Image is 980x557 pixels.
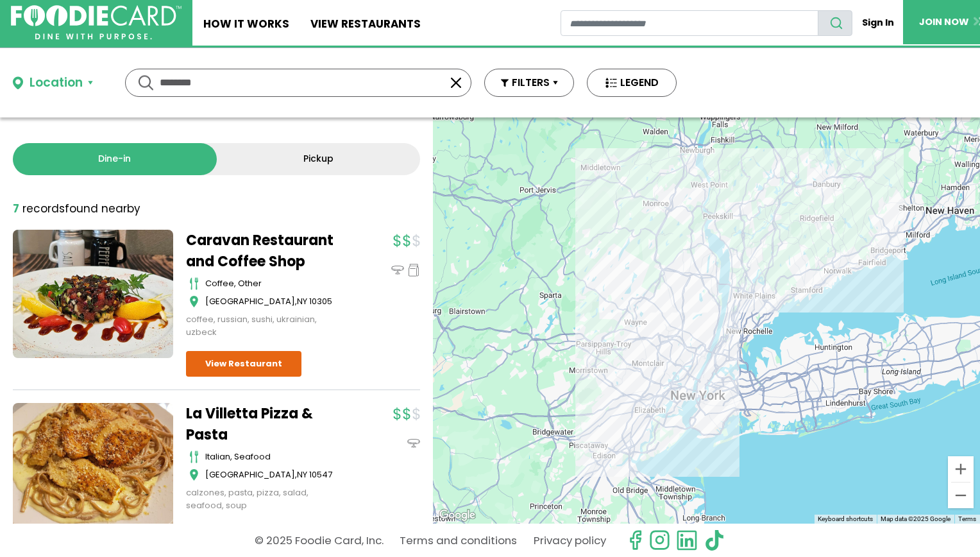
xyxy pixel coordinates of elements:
span: records [22,201,65,216]
img: dinein_icon.svg [391,264,404,277]
strong: 7 [13,201,19,216]
div: coffee, other [205,277,346,290]
img: dinein_icon.svg [407,437,420,450]
span: [GEOGRAPHIC_DATA] [205,295,295,307]
div: coffee, russian, sushi, ukrainian, uzbeck [186,313,346,338]
span: NY [297,468,307,481]
span: NY [297,295,307,307]
button: Zoom in [948,456,974,482]
button: search [818,10,852,36]
button: LEGEND [587,69,677,97]
span: Map data ©2025 Google [881,515,950,522]
a: Privacy policy [534,529,606,552]
img: linkedin.svg [676,529,698,551]
a: Open this area in Google Maps (opens a new window) [436,507,478,524]
div: , [205,295,346,308]
img: map_icon.svg [189,295,199,308]
div: found nearby [13,201,140,218]
button: Keyboard shortcuts [818,515,873,524]
a: Caravan Restaurant and Coffee Shop [186,230,346,272]
img: Google [436,507,478,524]
span: 10547 [309,468,332,481]
button: FILTERS [484,69,574,97]
div: Location [30,74,83,92]
img: cutlery_icon.svg [189,450,199,463]
span: 10305 [309,295,332,307]
img: map_icon.svg [189,468,199,481]
div: calzones, pasta, pizza, salad, seafood, soup [186,486,346,511]
img: pickup_icon.svg [407,264,420,277]
div: italian, seafood [205,450,346,463]
button: Zoom out [948,483,974,508]
a: Dine-in [13,143,217,175]
a: Terms [958,515,976,522]
button: Location [13,74,93,92]
a: La Villetta Pizza & Pasta [186,403,346,445]
input: restaurant search [561,10,818,36]
span: [GEOGRAPHIC_DATA] [205,468,295,481]
img: cutlery_icon.svg [189,277,199,290]
a: Pickup [217,143,421,175]
a: View Restaurant [186,351,301,377]
div: , [205,468,346,481]
a: Sign In [852,10,903,35]
p: © 2025 Foodie Card, Inc. [255,529,384,552]
a: Terms and conditions [400,529,517,552]
img: tiktok.svg [704,529,725,551]
svg: check us out on facebook [625,529,646,551]
img: FoodieCard; Eat, Drink, Save, Donate [11,5,182,40]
